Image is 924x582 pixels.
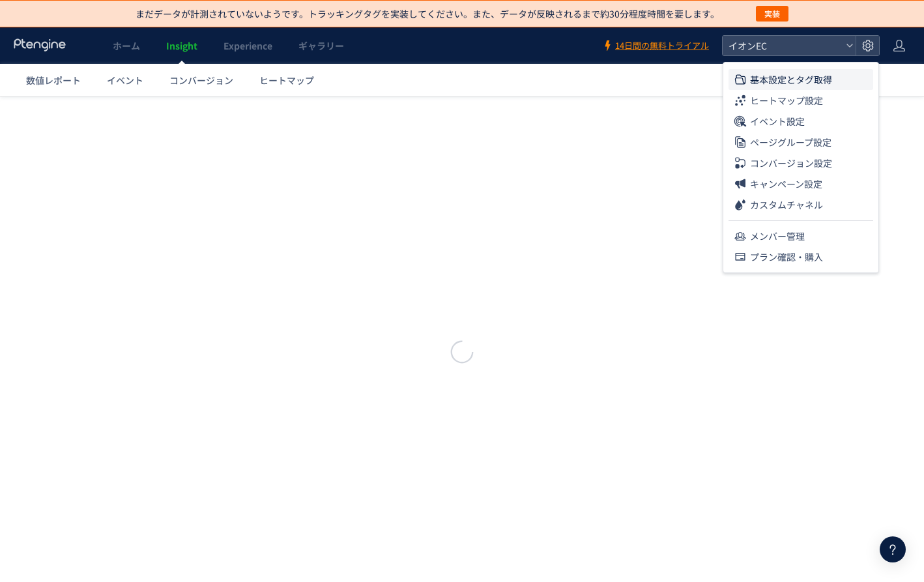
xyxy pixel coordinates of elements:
span: コンバージョン [169,74,233,87]
span: イベント [107,74,143,87]
span: イベント設定 [750,111,805,132]
span: Experience [224,39,272,52]
span: コンバージョン設定 [750,153,832,173]
span: 実装 [764,6,780,22]
span: プラン確認・購入 [750,246,823,267]
span: メンバー管理 [750,226,805,246]
span: Insight [166,39,197,52]
span: 基本設定とタグ取得 [750,69,832,90]
span: ページグループ設定 [750,132,831,153]
span: ギャラリー [298,39,344,52]
span: キャンペーン設定 [750,173,822,194]
a: 14日間の無料トライアル [602,40,709,52]
span: 数値レポート [26,74,81,87]
span: ホーム [113,39,140,52]
span: カスタムチャネル [750,194,823,215]
p: まだデータが計測されていないようです。トラッキングタグを実装してください。また、データが反映されるまで約30分程度時間を要します。 [136,7,719,20]
span: ヒートマップ設定 [750,90,823,111]
button: 実装 [756,6,788,22]
span: イオンEC [725,36,841,55]
span: 14日間の無料トライアル [615,40,709,52]
span: ヒートマップ [259,74,314,87]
